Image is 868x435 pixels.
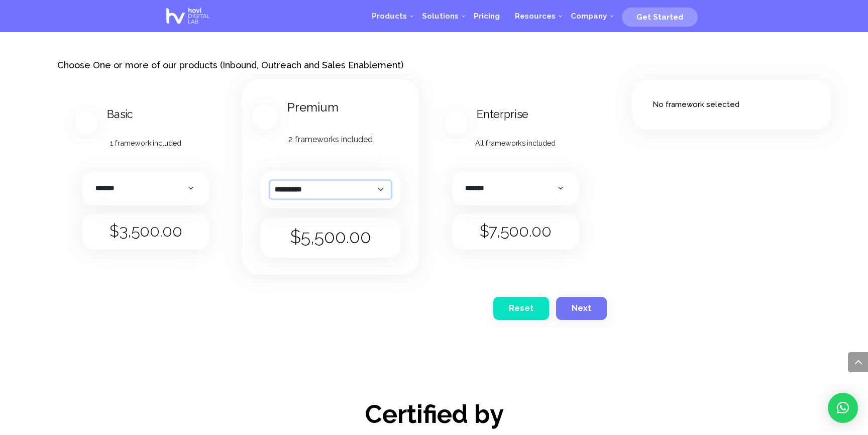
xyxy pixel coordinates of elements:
a: Products [364,1,414,31]
h2: Certified by [163,400,705,433]
button: Next [556,297,607,320]
a: Company [563,1,614,31]
span: $ [290,226,301,247]
span: $ [480,221,489,240]
a: Solutions [414,1,466,31]
span: Solutions [422,12,459,21]
span: Products [372,12,407,21]
span: Reset [509,303,533,313]
span: Company [571,12,607,21]
span: Next [572,303,591,313]
h3: Basic [98,99,216,130]
span: Resources [515,12,556,21]
button: Reset [493,297,549,320]
span: $ [110,221,119,240]
h3: Enterprise [468,99,586,130]
p: All frameworks included [452,138,579,149]
a: Resources [507,1,563,31]
bdi: 5,500.00 [290,226,371,247]
p: 2 frameworks included [260,134,401,146]
a: Pricing [466,1,507,31]
span: Pricing [474,12,500,21]
p: 1 framework included [82,138,209,149]
h3: Premium [277,90,409,125]
bdi: 7,500.00 [480,221,552,240]
div: No framework selected [653,100,811,110]
h2: Choose One or more of our products (Inbound, Outreach and Sales Enablement) [57,60,612,76]
span: Get Started [636,13,683,22]
bdi: 3,500.00 [110,221,182,240]
a: Get Started [622,9,698,24]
